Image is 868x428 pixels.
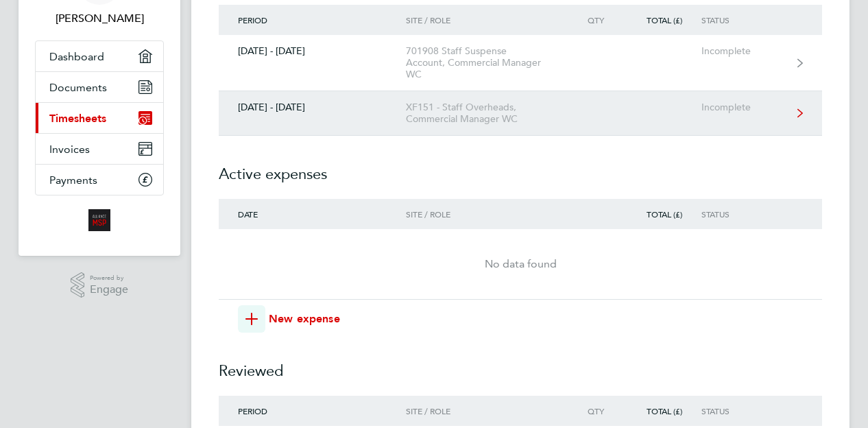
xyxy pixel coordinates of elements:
[701,209,786,219] div: Status
[219,91,822,136] a: [DATE] - [DATE]XF151 - Staff Overheads, Commercial Manager WCIncomplete
[35,209,164,231] a: Go to home page
[623,406,701,416] div: Total (£)
[406,406,563,416] div: Site / Role
[88,209,110,231] img: alliancemsp-logo-retina.png
[219,333,822,396] h2: Reviewed
[36,72,163,102] a: Documents
[71,272,129,298] a: Powered byEngage
[90,284,128,296] span: Engage
[219,256,822,272] div: No data found
[701,15,786,25] div: Status
[238,405,267,416] span: Period
[36,165,163,195] a: Payments
[406,209,563,219] div: Site / Role
[623,15,701,25] div: Total (£)
[238,14,267,25] span: Period
[90,272,128,284] span: Powered by
[623,209,701,219] div: Total (£)
[36,103,163,133] a: Timesheets
[701,406,786,416] div: Status
[406,102,563,125] div: XF151 - Staff Overheads, Commercial Manager WC
[36,41,163,71] a: Dashboard
[219,209,406,219] div: Date
[406,45,563,80] div: 701908 Staff Suspense Account, Commercial Manager WC
[49,143,90,156] span: Invoices
[701,102,786,113] div: Incomplete
[49,81,107,94] span: Documents
[406,15,563,25] div: Site / Role
[49,174,97,187] span: Payments
[219,136,822,199] h2: Active expenses
[701,45,786,57] div: Incomplete
[49,50,104,63] span: Dashboard
[219,45,406,57] div: [DATE] - [DATE]
[49,112,106,125] span: Timesheets
[238,305,340,333] button: New expense
[269,311,340,327] span: New expense
[563,15,623,25] div: Qty
[219,35,822,91] a: [DATE] - [DATE]701908 Staff Suspense Account, Commercial Manager WCIncomplete
[35,10,164,27] span: Glynn Marlow
[219,102,406,113] div: [DATE] - [DATE]
[563,406,623,416] div: Qty
[36,134,163,164] a: Invoices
